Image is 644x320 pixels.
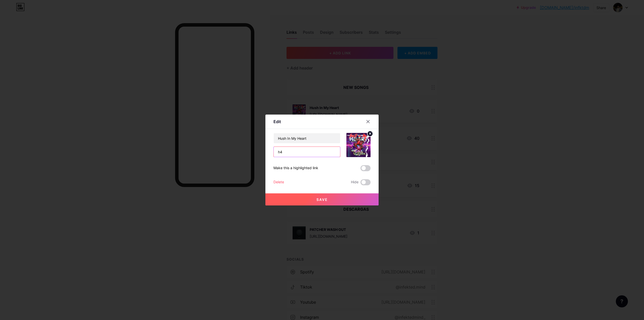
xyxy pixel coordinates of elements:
[273,119,281,125] div: Edit
[273,165,318,171] div: Make this a highlighted link
[273,179,284,185] div: Delete
[316,197,328,202] span: Save
[351,179,358,185] span: Hide
[346,133,371,157] img: link_thumbnail
[274,133,340,143] input: Title
[265,193,379,205] button: Save
[274,147,340,157] input: URL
